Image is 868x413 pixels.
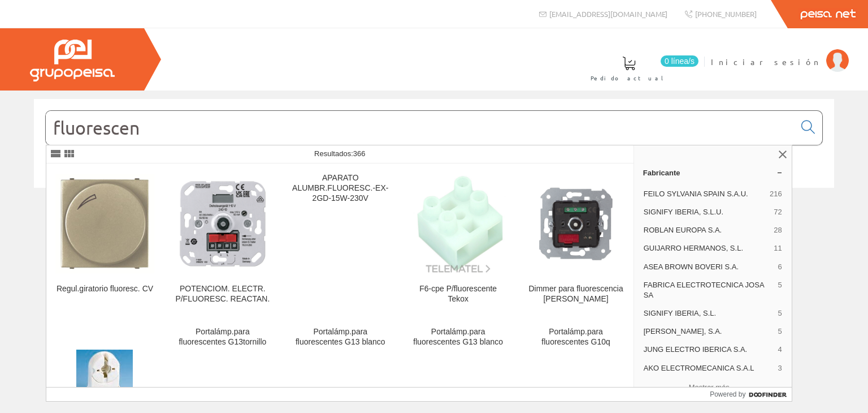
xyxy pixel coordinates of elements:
span: 11 [774,243,782,253]
div: F6-cpe P/fluorescente Tekox [409,284,507,304]
div: Portalámp.para fluorescentes G10q [526,327,625,347]
img: Grupo Peisa [30,40,115,81]
span: 216 [770,189,782,199]
span: 5 [778,280,782,300]
span: 366 [353,149,366,158]
span: 72 [774,207,782,217]
span: FABRICA ELECTROTECNICA JOSA SA [644,280,774,300]
span: 28 [774,225,782,235]
div: APARATO ALUMBR.FLUORESC.-EX-2GD-15W-230V [291,173,390,204]
span: ASEA BROWN BOVERI S.A. [644,262,774,272]
span: Resultados: [314,149,365,158]
img: Regul.giratorio fluoresc. CV [55,174,154,273]
a: Iniciar sesión [711,47,849,58]
span: SIGNIFY IBERIA, S.L.U. [644,207,770,217]
span: AKO ELECTROMECANICA S.A.L [644,363,774,373]
span: 5 [778,308,782,319]
a: F6-cpe P/fluorescente Tekox F6-cpe P/fluorescente Tekox [400,164,517,317]
div: Portalámp.para fluorescentes G13 blanco [409,327,507,347]
span: Powered by [710,389,745,399]
img: F6-cpe P/fluorescente Tekox [409,173,507,274]
div: Regul.giratorio fluoresc. CV [55,284,154,294]
img: Pl fluorescente simon [76,350,133,406]
span: JUNG ELECTRO IBERICA S.A. [644,345,774,355]
a: APARATO ALUMBR.FLUORESC.-EX-2GD-15W-230V [282,164,399,317]
a: Dimmer para fluorescencia simon Dimmer para fluorescencia [PERSON_NAME] [517,164,634,317]
span: 0 línea/s [661,55,698,67]
a: POTENCIOM. ELECTR. P/FLUORESC. REACTAN. POTENCIOM. ELECTR. P/FLUORESC. REACTAN. [164,164,281,317]
a: Powered by [710,388,792,401]
span: [EMAIL_ADDRESS][DOMAIN_NAME] [549,9,667,19]
span: 3 [778,363,782,373]
input: Buscar... [46,111,795,145]
span: SIGNIFY IBERIA, S.L. [644,308,774,319]
div: Portalámp.para fluorescentes G13 blanco [291,327,390,347]
img: Dimmer para fluorescencia simon [526,174,625,273]
span: [PERSON_NAME], S.A. [644,326,774,337]
div: © Grupo Peisa [34,202,834,212]
div: Portalámp.para fluorescentes G13tornillo [173,327,272,347]
div: POTENCIOM. ELECTR. P/FLUORESC. REACTAN. [173,284,272,304]
span: 4 [778,345,782,355]
span: FEILO SYLVANIA SPAIN S.A.U. [644,189,765,199]
span: GUIJARRO HERMANOS, S.L. [644,243,770,253]
a: Fabricante [634,164,792,182]
span: 6 [778,262,782,272]
span: [PHONE_NUMBER] [695,9,757,19]
button: Mostrar más… [639,378,787,397]
span: ROBLAN EUROPA S.A. [644,225,770,235]
span: Pedido actual [591,72,667,84]
a: Regul.giratorio fluoresc. CV Regul.giratorio fluoresc. CV [46,164,163,317]
span: Iniciar sesión [711,56,821,67]
span: 5 [778,326,782,337]
div: Dimmer para fluorescencia [PERSON_NAME] [526,284,625,304]
img: POTENCIOM. ELECTR. P/FLUORESC. REACTAN. [173,174,272,273]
